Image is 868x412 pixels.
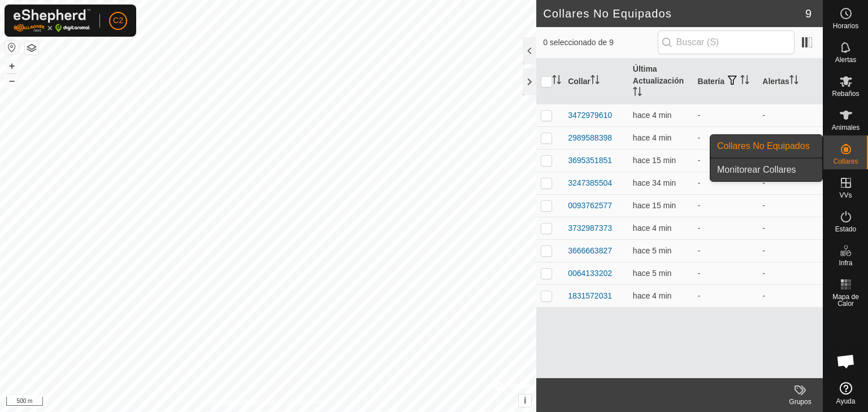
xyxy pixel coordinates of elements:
p-sorticon: Activar para ordenar [552,77,561,86]
a: Ayuda [823,378,868,409]
button: + [5,59,19,73]
img: Logo Gallagher [14,9,90,32]
td: - [693,239,758,262]
input: Buscar (S) [658,30,795,54]
a: Contáctenos [289,397,327,407]
td: - [693,172,758,194]
div: 3695351851 [568,155,612,166]
span: Horarios [833,23,858,29]
span: Ayuda [836,398,856,405]
div: 2989588398 [568,132,612,144]
a: Política de Privacidad [210,397,275,407]
button: – [5,74,19,87]
td: - [758,104,823,126]
span: i [524,396,526,405]
p-sorticon: Activar para ordenar [740,77,749,86]
span: Infra [839,260,852,266]
div: 3732987373 [568,222,612,234]
div: 3666663827 [568,245,612,257]
span: 9 oct 2025, 13:24 [633,156,676,165]
span: C2 [113,15,123,27]
button: Capas del Mapa [25,41,38,55]
button: i [519,395,531,407]
td: - [693,104,758,126]
td: - [693,149,758,172]
td: - [758,126,823,149]
td: - [758,172,823,194]
td: - [693,194,758,217]
td: - [693,217,758,239]
a: Monitorear Collares [710,159,822,181]
span: 9 oct 2025, 13:35 [633,223,671,233]
span: Rebaños [832,90,859,97]
div: 0064133202 [568,268,612,279]
button: Restablecer Mapa [5,41,19,54]
th: Alertas [758,59,823,104]
div: 3247385504 [568,177,612,189]
span: 9 [805,5,811,22]
p-sorticon: Activar para ordenar [789,77,798,86]
th: Última Actualización [628,59,693,104]
span: Collares No Equipados [717,139,810,153]
td: - [758,284,823,307]
div: 1831572031 [568,290,612,302]
span: 9 oct 2025, 13:34 [633,269,671,278]
span: Monitorear Collares [717,163,796,177]
p-sorticon: Activar para ordenar [633,89,642,98]
div: 3472979610 [568,109,612,121]
h2: Collares No Equipados [543,7,805,20]
td: - [758,262,823,284]
span: Collares [833,158,858,165]
td: - [693,126,758,149]
span: Mapa de Calor [826,293,865,307]
span: Animales [832,124,860,131]
span: 9 oct 2025, 13:25 [633,201,676,210]
td: - [758,194,823,217]
div: Grupos [778,397,823,407]
span: 9 oct 2025, 13:35 [633,246,671,255]
a: Collares No Equipados [710,135,822,157]
span: 9 oct 2025, 13:35 [633,111,671,120]
span: 9 oct 2025, 13:35 [633,133,671,142]
span: 9 oct 2025, 13:06 [633,178,676,187]
div: Chat abierto [829,344,863,378]
span: 9 oct 2025, 13:36 [633,291,671,300]
div: 0093762577 [568,200,612,212]
p-sorticon: Activar para ordenar [591,77,600,86]
td: - [758,239,823,262]
td: - [693,262,758,284]
th: Collar [563,59,628,104]
span: 0 seleccionado de 9 [543,37,657,49]
span: Alertas [835,56,856,63]
span: Estado [835,226,856,233]
td: - [758,217,823,239]
span: VVs [839,192,852,199]
td: - [693,284,758,307]
th: Batería [693,59,758,104]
